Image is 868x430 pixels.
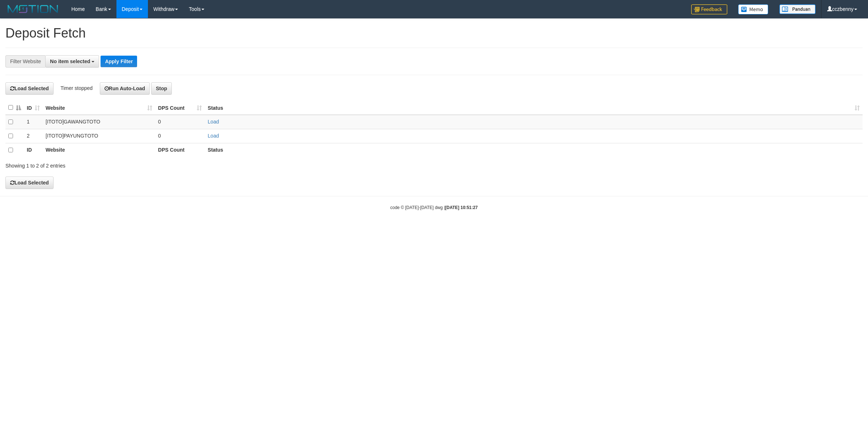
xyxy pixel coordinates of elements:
[779,4,816,14] img: panduan.png
[5,55,45,68] div: Filter Website
[155,101,205,115] th: DPS Count: activate to sort column ascending
[50,58,90,64] span: No item selected
[5,4,60,14] img: MOTION_logo.png
[158,119,161,125] span: 0
[5,26,863,40] h1: Deposit Fetch
[100,82,150,95] button: Run Auto-Load
[208,119,219,125] a: Load
[205,143,863,157] th: Status
[24,143,43,157] th: ID
[60,85,93,91] span: Timer stopped
[155,143,205,157] th: DPS Count
[24,115,43,129] td: 1
[43,115,155,129] td: [ITOTO] GAWANGTOTO
[45,55,99,68] button: No item selected
[691,4,727,14] img: Feedback.jpg
[205,101,863,115] th: Status: activate to sort column ascending
[208,133,219,139] a: Load
[445,205,478,210] strong: [DATE] 10:51:27
[5,177,54,189] button: Load Selected
[5,82,54,95] button: Load Selected
[43,143,155,157] th: Website
[43,129,155,143] td: [ITOTO] PAYUNGTOTO
[101,56,137,67] button: Apply Filter
[390,205,478,210] small: code © [DATE]-[DATE] dwg |
[24,101,43,115] th: ID: activate to sort column ascending
[738,4,769,14] img: Button%20Memo.svg
[24,129,43,143] td: 2
[43,101,155,115] th: Website: activate to sort column ascending
[5,159,356,169] div: Showing 1 to 2 of 2 entries
[151,82,172,95] button: Stop
[158,133,161,139] span: 0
